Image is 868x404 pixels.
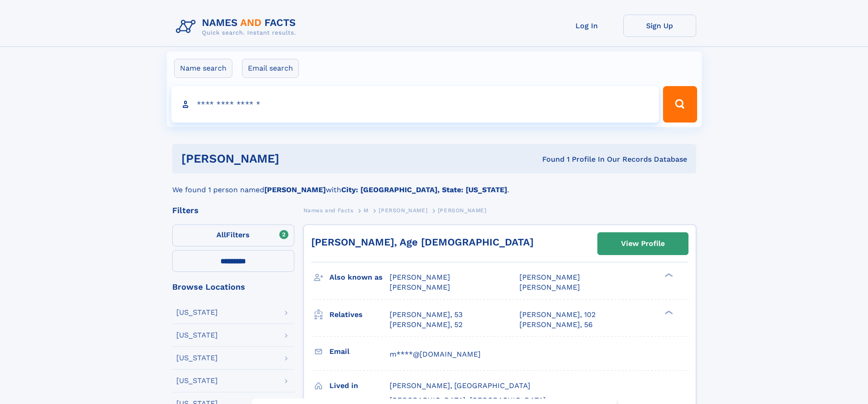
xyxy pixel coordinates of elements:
span: M [364,207,369,214]
div: [US_STATE] [176,377,218,384]
div: View Profile [621,233,665,254]
img: Logo Names and Facts [172,15,303,39]
a: [PERSON_NAME] [379,205,427,216]
a: Sign Up [623,15,696,37]
label: Name search [174,59,232,78]
div: ❯ [663,309,673,315]
a: [PERSON_NAME], Age [DEMOGRAPHIC_DATA] [311,236,534,248]
h3: Lived in [329,378,390,394]
div: [US_STATE] [176,332,218,339]
label: Email search [242,59,299,78]
span: [PERSON_NAME] [390,273,450,281]
div: We found 1 person named with . [172,174,696,195]
span: [PERSON_NAME] [438,207,487,214]
a: [PERSON_NAME], 56 [519,320,593,330]
a: Names and Facts [303,205,354,216]
span: [PERSON_NAME] [519,273,580,281]
div: Found 1 Profile In Our Records Database [411,154,687,164]
a: [PERSON_NAME], 102 [519,310,596,320]
span: [PERSON_NAME] [519,283,580,291]
a: M [364,205,369,216]
span: [PERSON_NAME] [390,283,450,291]
span: [PERSON_NAME] [379,207,427,214]
div: ❯ [663,272,673,278]
div: [US_STATE] [176,309,218,316]
div: Filters [172,206,294,215]
span: [PERSON_NAME], [GEOGRAPHIC_DATA] [390,381,530,390]
a: Log In [550,15,623,37]
h3: Relatives [329,307,390,322]
h1: [PERSON_NAME] [181,153,411,164]
a: [PERSON_NAME], 52 [390,320,462,330]
div: Browse Locations [172,283,294,291]
h3: Email [329,344,390,359]
div: [US_STATE] [176,354,218,362]
button: Search Button [663,86,697,123]
b: City: [GEOGRAPHIC_DATA], State: [US_STATE] [341,185,507,194]
input: search input [171,86,659,123]
label: Filters [172,225,294,246]
span: All [216,230,226,239]
a: View Profile [598,233,688,255]
h3: Also known as [329,270,390,285]
a: [PERSON_NAME], 53 [390,310,462,320]
b: [PERSON_NAME] [264,185,326,194]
